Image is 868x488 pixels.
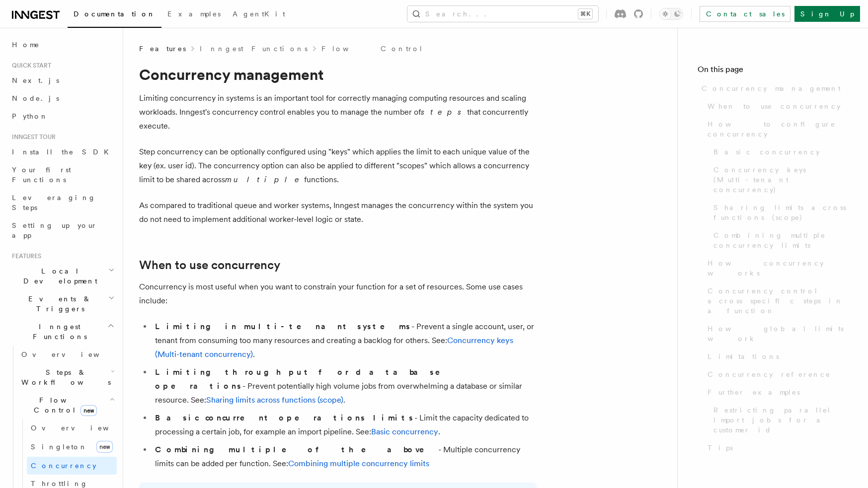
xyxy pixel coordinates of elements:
[155,322,411,331] strong: Limiting in multi-tenant systems
[704,97,848,115] a: When to use concurrency
[710,401,848,439] a: Restricting parallel import jobs for a customer id
[713,230,848,250] span: Combining multiple concurrency limits
[225,175,304,184] em: multiple
[288,459,429,468] a: Combining multiple concurrency limits
[27,457,117,475] a: Concurrency
[17,391,117,419] button: Flow Controlnew
[8,252,41,260] span: Features
[713,405,848,435] span: Restricting parallel import jobs for a customer id
[31,443,87,451] span: Singleton
[200,44,308,54] a: Inngest Functions
[139,91,537,133] p: Limiting concurrency in systems is an important tool for correctly managing computing resources a...
[708,387,800,397] span: Further examples
[139,66,537,83] h1: Concurrency management
[8,266,108,286] span: Local Development
[8,107,117,125] a: Python
[139,145,537,187] p: Step concurrency can be optionally configured using "keys" which applies the limit to each unique...
[161,3,227,27] a: Examples
[233,10,285,18] span: AgentKit
[8,133,56,141] span: Inngest tour
[713,203,848,222] span: Sharing limits across functions (scope)
[371,427,438,436] a: Basic concurrency
[17,363,117,391] button: Steps & Workflows
[8,143,117,161] a: Install the SDK
[139,44,186,54] span: Features
[12,148,115,156] span: Install the SDK
[704,282,848,320] a: Concurrency control across specific steps in a function
[708,258,848,278] span: How concurrency works
[12,112,48,120] span: Python
[139,199,537,226] p: As compared to traditional queue and worker systems, Inngest manages the concurrency within the s...
[8,216,117,244] a: Setting up your app
[12,40,40,50] span: Home
[17,395,109,415] span: Flow Control
[704,254,848,282] a: How concurrency works
[700,6,790,22] a: Contact sales
[8,161,117,189] a: Your first Functions
[27,437,117,457] a: Singletonnew
[704,348,848,365] a: Limitations
[710,226,848,254] a: Combining multiple concurrency limits
[31,480,88,488] span: Throttling
[206,395,343,405] a: Sharing limits across functions (scope)
[708,119,848,139] span: How to configure concurrency
[321,44,423,54] a: Flow Control
[31,462,96,470] span: Concurrency
[21,350,124,358] span: Overview
[713,147,820,157] span: Basic concurrency
[27,419,117,437] a: Overview
[578,9,592,19] kbd: ⌘K
[152,411,537,439] li: - Limit the capacity dedicated to processing a certain job, for example an import pipeline. See: .
[8,322,107,342] span: Inngest Functions
[12,194,96,211] span: Leveraging Steps
[8,62,51,70] span: Quick start
[12,76,59,84] span: Next.js
[708,101,841,111] span: When to use concurrency
[17,346,117,363] a: Overview
[698,64,848,79] h4: On this page
[8,294,108,314] span: Events & Triggers
[708,351,779,361] span: Limitations
[8,36,117,54] a: Home
[794,6,860,22] a: Sign Up
[12,94,59,102] span: Node.js
[8,318,117,346] button: Inngest Functions
[12,221,97,239] span: Setting up your app
[139,280,537,308] p: Concurrency is most useful when you want to constrain your function for a set of resources. Some ...
[152,443,537,471] li: - Multiple concurrency limits can be added per function. See:
[8,262,117,290] button: Local Development
[8,189,117,216] a: Leveraging Steps
[713,165,848,195] span: Concurrency keys (Multi-tenant concurrency)
[708,286,848,316] span: Concurrency control across specific steps in a function
[227,3,291,27] a: AgentKit
[704,365,848,383] a: Concurrency reference
[31,424,133,432] span: Overview
[702,83,841,93] span: Concurrency management
[155,445,438,454] strong: Combining multiple of the above
[708,369,831,379] span: Concurrency reference
[167,10,221,18] span: Examples
[710,143,848,161] a: Basic concurrency
[155,413,414,422] strong: Basic concurrent operations limits
[407,6,598,22] button: Search...⌘K
[659,8,683,20] button: Toggle dark mode
[12,166,71,184] span: Your first Functions
[710,161,848,199] a: Concurrency keys (Multi-tenant concurrency)
[8,290,117,318] button: Events & Triggers
[8,71,117,89] a: Next.js
[704,115,848,143] a: How to configure concurrency
[704,383,848,401] a: Further examples
[155,367,454,391] strong: Limiting throughput for database operations
[710,199,848,226] a: Sharing limits across functions (scope)
[80,405,97,416] span: new
[74,10,156,18] span: Documentation
[704,439,848,457] a: Tips
[152,320,537,361] li: - Prevent a single account, user, or tenant from consuming too many resources and creating a back...
[708,324,848,344] span: How global limits work
[708,443,733,453] span: Tips
[8,89,117,107] a: Node.js
[139,258,280,272] a: When to use concurrency
[96,441,113,453] span: new
[152,365,537,407] li: - Prevent potentially high volume jobs from overwhelming a database or similar resource. See: .
[704,320,848,348] a: How global limits work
